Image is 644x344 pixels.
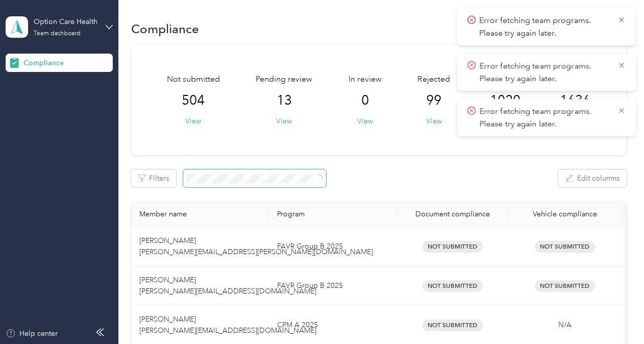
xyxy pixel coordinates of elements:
span: In review [349,73,382,86]
div: Document compliance [405,210,501,218]
p: Error fetching team programs. Please try again later. [479,105,610,130]
div: Vehicle compliance [517,210,613,218]
span: Not Submitted [423,320,483,331]
span: 13 [277,92,292,109]
span: Pending review [256,73,312,86]
span: Not Submitted [535,241,595,253]
span: [PERSON_NAME] [PERSON_NAME][EMAIL_ADDRESS][DOMAIN_NAME] [139,276,316,296]
div: Team dashboard [34,31,81,37]
button: View [276,116,292,127]
button: Filters [131,169,176,187]
div: Option Care Health [34,16,97,27]
span: 99 [426,92,441,109]
span: Not Submitted [423,280,483,292]
td: FAVR Group B 2025 [269,266,397,306]
span: Not submitted [167,73,220,86]
button: Edit columns [558,169,627,187]
span: 1020 [490,92,521,109]
span: [PERSON_NAME] [PERSON_NAME][EMAIL_ADDRESS][DOMAIN_NAME] [139,315,316,335]
span: Compliance [23,58,64,68]
th: Member name [131,202,269,227]
button: View [426,116,442,127]
span: Not Submitted [423,241,483,253]
th: Program [269,202,397,227]
span: 0 [361,92,369,109]
span: [PERSON_NAME] [PERSON_NAME][EMAIL_ADDRESS][PERSON_NAME][DOMAIN_NAME] [139,236,373,256]
td: FAVR Group B 2025 [269,227,397,266]
iframe: Everlance-gr Chat Button Frame [587,287,644,344]
h1: Compliance [131,23,199,34]
span: 1636 [560,92,590,109]
button: View [357,116,373,127]
span: Rejected [417,73,450,86]
button: Help center [6,328,58,339]
button: View [185,116,201,127]
span: N/A [558,321,572,329]
span: 504 [182,92,205,109]
p: Error fetching team programs. Please try again later. [479,14,610,39]
p: Error fetching team programs. Please try again later. [479,60,610,85]
span: Not Submitted [535,280,595,292]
